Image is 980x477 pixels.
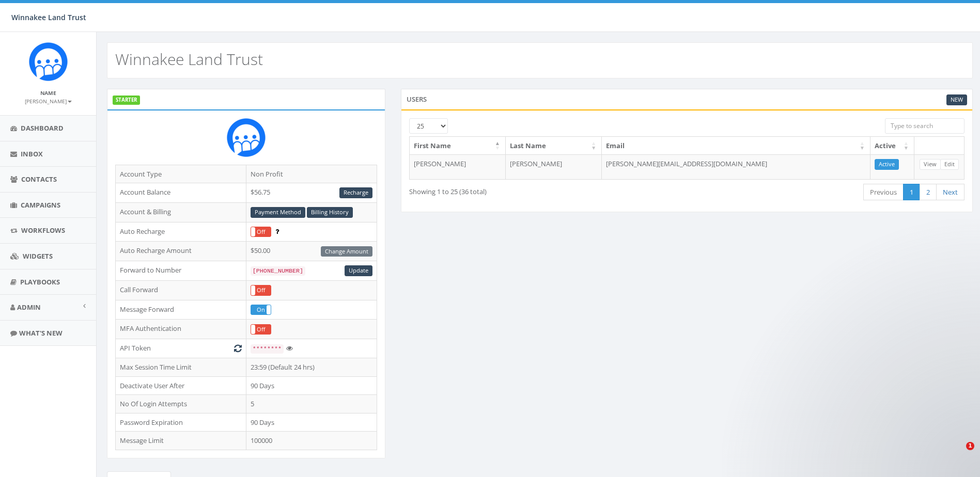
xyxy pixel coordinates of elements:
td: Account & Billing [116,202,246,222]
td: Max Session Time Limit [116,358,246,376]
a: 1 [903,184,920,201]
span: Contacts [21,174,57,184]
th: First Name: activate to sort column descending [410,137,506,155]
span: Enable to prevent campaign failure. [275,227,279,236]
td: 100000 [246,432,377,450]
td: 23:59 (Default 24 hrs) [246,358,377,376]
span: Playbooks [20,277,60,287]
img: Rally_Corp_Icon.png [29,42,68,81]
span: Widgets [23,251,53,261]
td: $50.00 [246,242,377,261]
a: Previous [863,184,904,201]
a: New [946,94,967,105]
td: 90 Days [246,376,377,395]
td: Account Type [116,165,246,183]
td: 5 [246,395,377,414]
td: Account Balance [116,183,246,203]
a: Payment Method [251,207,305,218]
td: Non Profit [246,165,377,183]
span: Workflows [21,226,65,235]
small: [PERSON_NAME] [25,98,72,105]
h2: Winnakee Land Trust [115,51,263,68]
div: OnOff [251,285,271,296]
td: $56.75 [246,183,377,203]
a: Update [345,265,372,276]
label: Off [251,325,271,335]
td: [PERSON_NAME] [506,154,602,179]
td: Password Expiration [116,413,246,432]
label: Off [251,285,271,295]
td: Call Forward [116,280,246,300]
span: Winnakee Land Trust [11,12,86,22]
i: Generate New Token [234,345,242,352]
a: Recharge [339,187,372,198]
a: Billing History [307,207,353,218]
th: Email: activate to sort column ascending [602,137,870,155]
label: STARTER [113,96,140,105]
code: [PHONE_NUMBER] [251,266,305,276]
a: Next [936,184,965,201]
td: Auto Recharge [116,222,246,242]
div: OnOff [251,324,271,335]
td: API Token [116,339,246,358]
td: Message Forward [116,300,246,320]
span: Dashboard [21,123,64,133]
a: [PERSON_NAME] [25,96,72,105]
th: Active: activate to sort column ascending [870,137,914,155]
span: What's New [19,328,63,338]
div: OnOff [251,227,271,237]
td: No Of Login Attempts [116,395,246,414]
iframe: Intercom live chat [945,442,970,467]
th: Last Name: activate to sort column ascending [506,137,602,155]
span: Inbox [21,149,43,158]
a: View [920,159,941,170]
td: Deactivate User After [116,376,246,395]
span: Campaigns [21,200,60,210]
td: [PERSON_NAME] [410,154,506,179]
td: Forward to Number [116,261,246,281]
td: Auto Recharge Amount [116,242,246,261]
span: 1 [966,442,974,450]
a: Active [875,159,899,170]
td: Message Limit [116,432,246,450]
div: OnOff [251,305,271,315]
div: Users [401,89,973,109]
td: [PERSON_NAME][EMAIL_ADDRESS][DOMAIN_NAME] [602,154,870,179]
img: Rally_Corp_Icon.png [227,118,266,157]
td: 90 Days [246,413,377,432]
span: Admin [17,303,41,312]
td: MFA Authentication [116,320,246,339]
div: Showing 1 to 25 (36 total) [409,183,632,197]
a: Edit [940,159,959,170]
label: On [251,305,271,315]
label: Off [251,227,271,237]
input: Type to search [885,118,965,134]
a: 2 [920,184,937,201]
small: Name [40,89,56,97]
